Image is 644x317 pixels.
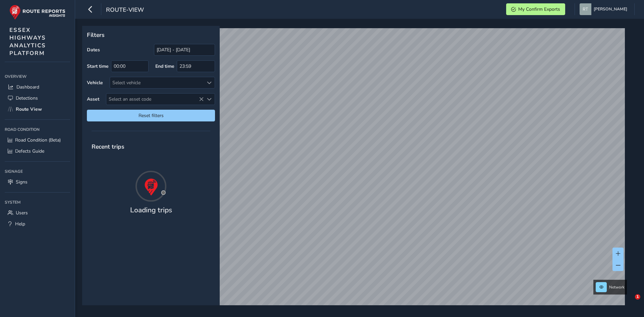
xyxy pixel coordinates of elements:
span: Help [15,221,25,227]
button: My Confirm Exports [506,3,565,15]
a: Help [5,218,70,229]
label: End time [155,63,174,69]
a: Route View [5,104,70,115]
a: Dashboard [5,82,70,93]
div: Signage [5,166,70,176]
span: Dashboard [16,84,39,90]
span: Defects Guide [15,148,44,154]
span: [PERSON_NAME] [594,3,627,15]
a: Defects Guide [5,146,70,157]
span: My Confirm Exports [518,6,560,12]
div: Select vehicle [110,77,204,88]
span: Select an asset code [106,94,204,105]
a: Signs [5,176,70,188]
label: Start time [87,63,109,69]
div: System [5,197,70,207]
span: Route View [16,106,42,112]
label: Asset [87,96,99,102]
span: Network [609,284,625,290]
label: Dates [87,47,100,53]
span: Signs [16,179,28,185]
span: Users [16,210,28,216]
img: diamond-layout [580,3,591,15]
a: Road Condition (Beta) [5,135,70,146]
label: Vehicle [87,80,103,86]
p: Filters [87,31,215,39]
span: Road Condition (Beta) [15,137,61,143]
div: Road Condition [5,124,70,135]
span: Detections [16,95,38,101]
div: Select an asset code [204,94,215,105]
span: 1 [635,294,640,300]
h4: Loading trips [130,206,172,214]
span: Recent trips [87,138,129,155]
img: rr logo [9,5,65,20]
button: [PERSON_NAME] [580,3,630,15]
span: Reset filters [92,112,210,119]
button: Reset filters [87,110,215,121]
iframe: Intercom live chat [621,294,637,310]
span: route-view [106,6,144,15]
a: Users [5,207,70,218]
span: ESSEX HIGHWAYS ANALYTICS PLATFORM [9,26,46,57]
div: Overview [5,71,70,82]
canvas: Map [85,28,625,313]
a: Detections [5,93,70,104]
